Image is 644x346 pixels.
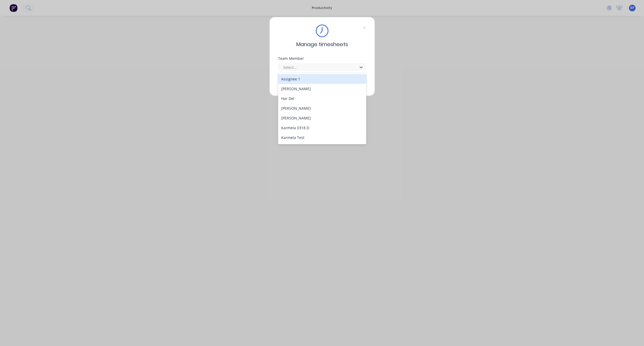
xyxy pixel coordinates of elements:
[278,84,366,94] div: [PERSON_NAME]
[278,74,366,84] div: Assignee 1
[296,40,348,48] span: Manage timesheets
[278,133,366,142] div: Karmela Test
[278,103,366,113] div: [PERSON_NAME]
[278,57,366,60] div: Team Member
[278,142,366,152] div: New Team
[278,123,366,133] div: Karmela 0318 D
[278,94,366,103] div: Har Del
[278,113,366,123] div: [PERSON_NAME]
